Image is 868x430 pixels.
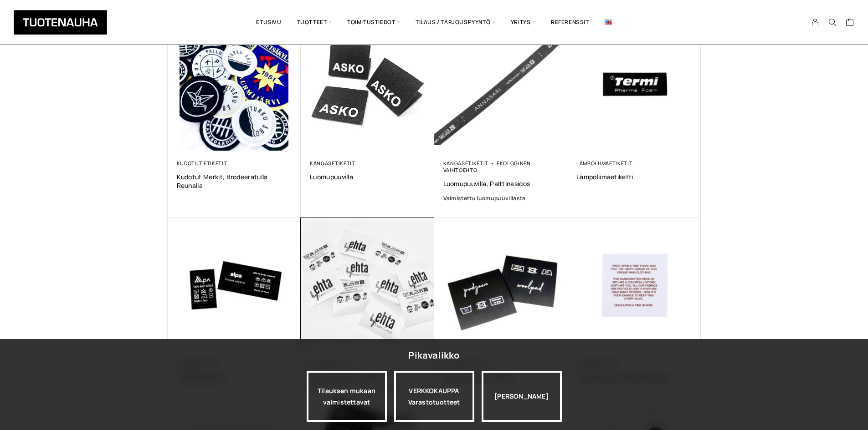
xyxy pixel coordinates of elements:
[248,7,289,38] a: Etusivu
[394,371,474,422] a: VERKKOKAUPPAVarastotuotteet
[408,7,503,38] span: Tilaus / Tarjouspyyntö
[503,7,543,38] span: Yritys
[394,371,474,422] div: VERKKOKAUPPA Varastotuotteet
[846,18,854,29] a: Cart
[177,172,292,190] a: Kudotut merkit, brodeeratulla reunalla
[543,7,597,38] a: Referenssit
[806,18,824,26] a: My Account
[443,160,489,167] a: Kangasetiketit
[14,10,107,35] img: Tuotenauha Oy
[824,18,841,26] button: Search
[310,172,425,181] a: Luomupuuvilla
[307,371,387,422] a: Tilauksen mukaan valmistettavat
[443,179,559,188] a: Luomupuuvilla, palttinasidos
[576,160,632,167] a: Lämpöliimaetiketit
[443,194,526,202] span: Valmistettu luomupuuvillasta
[443,194,559,203] a: Valmistettu luomupuuvillasta
[177,160,227,167] a: Kudotut etiketit
[408,347,459,364] div: Pikavalikko
[576,172,692,181] a: Lämpöliimaetiketti
[339,7,408,38] span: Toimitustiedot
[482,371,562,422] div: [PERSON_NAME]
[443,160,531,173] a: Ekologinen vaihtoehto
[289,7,339,38] span: Tuotteet
[310,160,355,167] a: Kangasetiketit
[605,20,612,25] img: English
